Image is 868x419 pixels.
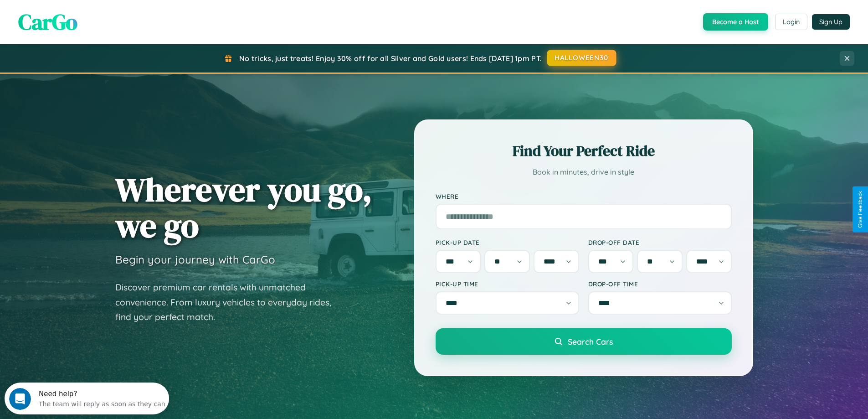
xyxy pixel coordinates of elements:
[588,280,732,288] label: Drop-off Time
[9,388,31,410] iframe: Intercom live chat
[588,238,732,246] label: Drop-off Date
[436,238,579,246] label: Pick-up Date
[4,4,169,29] div: Open Intercom Messenger
[436,141,732,161] h2: Find Your Perfect Ride
[115,253,275,266] h3: Begin your journey with CarGo
[547,50,616,66] button: HALLOWEEN30
[568,336,613,347] span: Search Cars
[703,13,768,31] button: Become a Host
[436,166,732,179] p: Book in minutes, drive in style
[812,14,850,30] button: Sign Up
[115,280,343,325] p: Discover premium car rentals with unmatched convenience. From luxury vehicles to everyday rides, ...
[775,14,807,30] button: Login
[5,383,169,414] iframe: Intercom live chat discovery launcher
[436,192,732,200] label: Where
[18,7,77,37] span: CarGo
[115,171,372,243] h1: Wherever you go, we go
[34,8,161,15] div: Need help?
[436,328,732,355] button: Search Cars
[436,280,579,288] label: Pick-up Time
[34,15,161,25] div: The team will reply as soon as they can
[239,54,542,63] span: No tricks, just treats! Enjoy 30% off for all Silver and Gold users! Ends [DATE] 1pm PT.
[857,191,863,228] div: Give Feedback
